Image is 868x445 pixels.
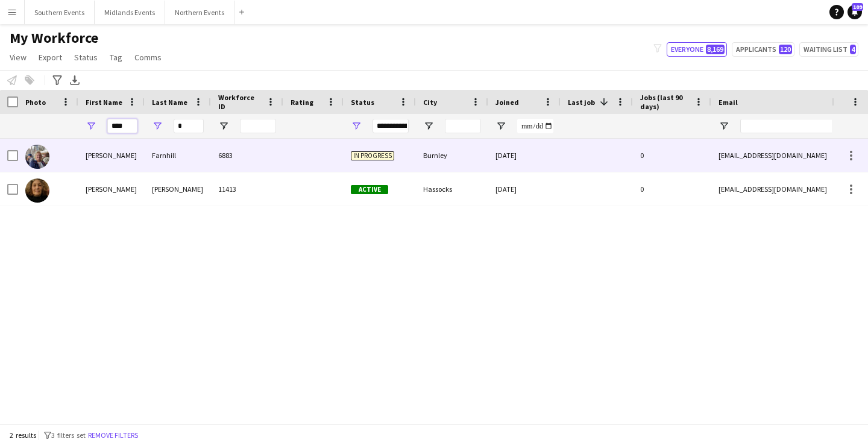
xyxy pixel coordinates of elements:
[667,42,727,57] button: Everyone8,169
[423,98,437,107] span: City
[732,42,794,57] button: Applicants120
[848,5,862,19] a: 109
[68,73,82,87] app-action-btn: Export XLSX
[152,98,187,107] span: Last Name
[74,52,98,63] span: Status
[852,3,863,11] span: 109
[50,73,64,87] app-action-btn: Advanced filters
[78,172,145,206] div: [PERSON_NAME]
[174,119,204,133] input: Last Name Filter Input
[416,139,488,172] div: Burnley
[799,42,858,57] button: Waiting list4
[95,1,165,24] button: Midlands Events
[351,121,362,131] button: Open Filter Menu
[25,98,46,107] span: Photo
[218,93,262,111] span: Workforce ID
[110,52,122,63] span: Tag
[517,119,553,133] input: Joined Filter Input
[633,172,711,206] div: 0
[351,151,394,160] span: In progress
[69,49,102,65] a: Status
[211,172,283,206] div: 11413
[779,45,792,54] span: 120
[25,145,49,169] img: Karen Farnhill
[351,185,388,194] span: Active
[633,139,711,172] div: 0
[86,121,96,131] button: Open Filter Menu
[416,172,488,206] div: Hassocks
[423,121,434,131] button: Open Filter Menu
[445,119,481,133] input: City Filter Input
[165,1,234,24] button: Northern Events
[240,119,276,133] input: Workforce ID Filter Input
[719,121,729,131] button: Open Filter Menu
[105,49,127,65] a: Tag
[495,98,519,107] span: Joined
[291,98,313,107] span: Rating
[706,45,725,54] span: 8,169
[134,52,162,63] span: Comms
[218,121,229,131] button: Open Filter Menu
[640,93,690,111] span: Jobs (last 90 days)
[568,98,595,107] span: Last job
[39,52,62,63] span: Export
[51,431,86,440] span: 3 filters set
[10,52,27,63] span: View
[86,429,140,442] button: Remove filters
[25,178,49,203] img: Karen Hancock
[495,121,506,131] button: Open Filter Menu
[850,45,856,54] span: 4
[10,29,98,47] span: My Workforce
[211,139,283,172] div: 6883
[107,119,137,133] input: First Name Filter Input
[34,49,67,65] a: Export
[86,98,122,107] span: First Name
[152,121,163,131] button: Open Filter Menu
[130,49,166,65] a: Comms
[488,139,561,172] div: [DATE]
[719,98,738,107] span: Email
[25,1,95,24] button: Southern Events
[78,139,145,172] div: [PERSON_NAME]
[5,49,31,65] a: View
[145,139,211,172] div: Farnhill
[488,172,561,206] div: [DATE]
[351,98,374,107] span: Status
[145,172,211,206] div: [PERSON_NAME]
